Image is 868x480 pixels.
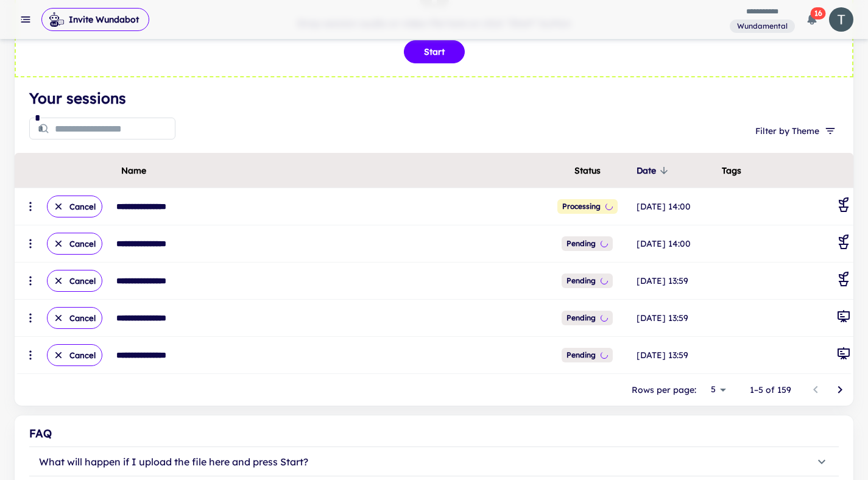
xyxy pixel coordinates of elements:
td: [DATE] 14:00 [634,225,719,263]
button: Cancel [47,344,102,366]
div: Coaching [836,235,851,253]
div: General Meeting [836,346,851,364]
div: 5 [701,381,730,398]
img: photoURL [829,7,853,32]
button: What will happen if I upload the file here and press Start? [29,447,839,476]
td: [DATE] 13:59 [634,337,719,374]
div: scrollable content [15,153,853,374]
p: Rows per page: [632,383,696,397]
h4: Your sessions [29,87,839,109]
button: Go to next page [828,378,852,402]
span: Wundamental [732,21,792,32]
span: Position in queue: 1 [562,311,613,325]
span: Position in queue: 1 [562,274,613,288]
div: Coaching [836,272,851,290]
button: 16 [800,7,824,32]
span: Tags [722,163,741,178]
button: Cancel [47,270,102,292]
div: General Meeting [836,309,851,327]
span: Position in queue: 1 [557,199,618,214]
span: 16 [811,7,826,19]
span: Date [637,163,672,178]
button: Start [404,40,465,63]
td: [DATE] 13:59 [634,300,719,337]
span: Status [574,163,601,178]
button: Cancel [47,233,102,255]
button: Invite Wundabot [41,8,149,31]
span: Name [121,163,146,178]
p: What will happen if I upload the file here and press Start? [39,454,308,469]
td: [DATE] 14:00 [634,188,719,225]
p: 1–5 of 159 [750,383,791,397]
span: Invite Wundabot to record a meeting [41,7,149,32]
span: Position in queue: 1 [562,348,613,362]
button: Filter by Theme [750,120,839,142]
td: [DATE] 13:59 [634,263,719,300]
span: You are a member of this workspace. Contact your workspace owner for assistance. [730,18,795,34]
span: Position in queue: 1 [562,236,613,251]
div: Coaching [836,197,851,216]
button: Cancel [47,307,102,329]
div: FAQ [29,425,839,442]
button: Cancel [47,196,102,217]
